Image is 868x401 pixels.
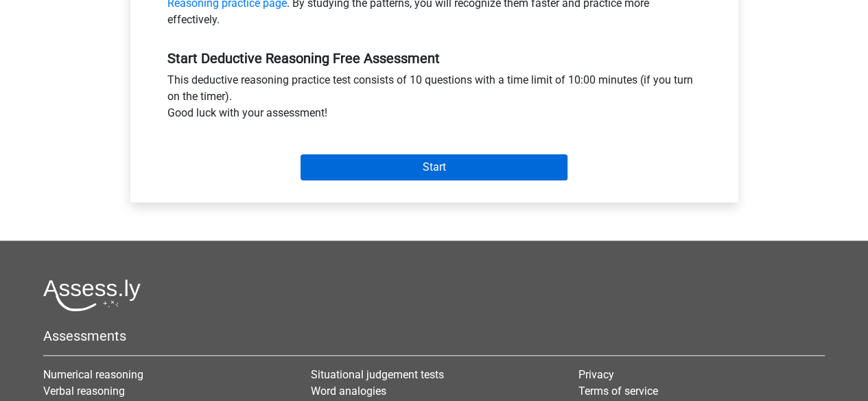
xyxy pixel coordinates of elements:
[578,368,613,381] a: Privacy
[301,154,567,180] input: Start
[43,279,141,311] img: Assessly logo
[311,368,444,381] a: Situational judgement tests
[311,385,386,398] a: Word analogies
[43,385,125,398] a: Verbal reasoning
[157,72,712,127] div: This deductive reasoning practice test consists of 10 questions with a time limit of 10:00 minute...
[578,385,657,398] a: Terms of service
[43,368,143,381] a: Numerical reasoning
[167,50,701,66] h5: Start Deductive Reasoning Free Assessment
[43,328,825,344] h5: Assessments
